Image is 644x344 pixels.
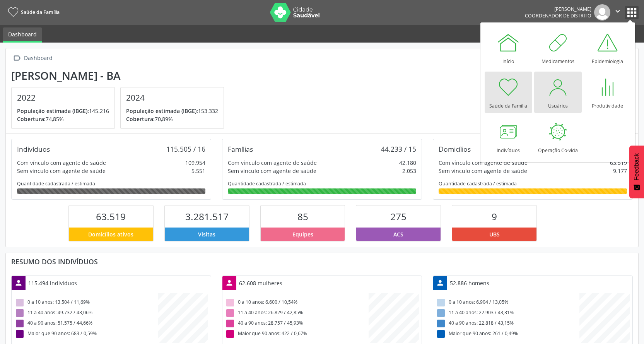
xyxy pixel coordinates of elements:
span: 9 [492,210,497,223]
span: População estimada (IBGE): [17,107,89,115]
a: Indivíduos [485,116,532,157]
div: 63.519 [610,159,627,167]
span: Saúde da Família [21,9,60,15]
span: Visitas [198,230,215,238]
p: 74,85% [17,115,109,123]
div: Sem vínculo com agente de saúde [439,167,527,175]
a: Produtividade [584,72,631,113]
div: 11 a 40 anos: 26.829 / 42,85% [225,308,369,318]
div: Quantidade cadastrada / estimada [439,180,627,187]
a: Dashboard [3,27,42,43]
div: 11 a 40 anos: 49.732 / 43,06% [14,308,158,318]
i: person [14,279,23,287]
div: Indivíduos [17,145,50,153]
button:  [610,4,625,21]
div: Com vínculo com agente de saúde [17,159,106,167]
div: 115.494 indivíduos [26,276,80,290]
a: Usuários [534,72,582,113]
div: 5.551 [191,167,205,175]
button: apps [625,6,639,19]
div: [PERSON_NAME] - BA [11,69,229,82]
div: Quantidade cadastrada / estimada [17,180,205,187]
button: Feedback - Mostrar pesquisa [629,145,644,198]
div: Resumo dos indivíduos [11,257,633,266]
a: Epidemiologia [584,27,631,68]
div: Famílias [228,145,253,153]
span: Feedback [633,153,640,180]
h4: 2024 [126,93,218,103]
div: Sem vínculo com agente de saúde [17,167,106,175]
i:  [11,53,22,64]
h4: 2022 [17,93,109,103]
div: 115.505 / 16 [166,145,205,153]
p: 153.332 [126,107,218,115]
div: 2.053 [402,167,416,175]
i: person [436,279,444,287]
div: [PERSON_NAME] [525,6,591,12]
div: 40 a 90 anos: 51.575 / 44,66% [14,318,158,329]
span: 85 [297,210,308,223]
div: Sem vínculo com agente de saúde [228,167,316,175]
span: Equipes [292,230,313,238]
i: person [225,279,234,287]
a: Operação Co-vida [534,116,582,157]
div: 42.180 [399,159,416,167]
span: Cobertura: [17,115,46,123]
a: Saúde da Família [5,6,60,19]
div: 40 a 90 anos: 22.818 / 43,15% [436,318,579,329]
div: Quantidade cadastrada / estimada [228,180,416,187]
span: População estimada (IBGE): [126,107,198,115]
span: ACS [393,230,403,238]
div: Com vínculo com agente de saúde [228,159,317,167]
div: 11 a 40 anos: 22.903 / 43,31% [436,308,579,318]
p: 145.216 [17,107,109,115]
div: 0 a 10 anos: 6.904 / 13,05% [436,297,579,308]
div: 0 a 10 anos: 6.600 / 10,54% [225,297,369,308]
span: UBS [489,230,500,238]
span: 3.281.517 [185,210,229,223]
div: 52.886 homens [447,276,492,290]
div: Com vínculo com agente de saúde [439,159,528,167]
span: 63.519 [96,210,126,223]
div: 109.954 [185,159,205,167]
a: Início [485,27,532,68]
div: 44.233 / 15 [381,145,416,153]
div: 40 a 90 anos: 28.757 / 45,93% [225,318,369,329]
div: 62.608 mulheres [236,276,285,290]
a:  Dashboard [11,53,54,64]
div: Maior que 90 anos: 422 / 0,67% [225,329,369,339]
a: Saúde da Família [485,72,532,113]
div: 0 a 10 anos: 13.504 / 11,69% [14,297,158,308]
i:  [613,7,622,15]
span: Coordenador de Distrito [525,12,591,19]
div: Maior que 90 anos: 261 / 0,49% [436,329,579,339]
div: Dashboard [22,53,54,64]
a: Medicamentos [534,27,582,68]
p: 70,89% [126,115,218,123]
span: Cobertura: [126,115,155,123]
span: Domicílios ativos [88,230,133,238]
div: 9.177 [613,167,627,175]
div: Maior que 90 anos: 683 / 0,59% [14,329,158,339]
span: 275 [390,210,407,223]
div: Domicílios [439,145,471,153]
img: img [594,4,610,21]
